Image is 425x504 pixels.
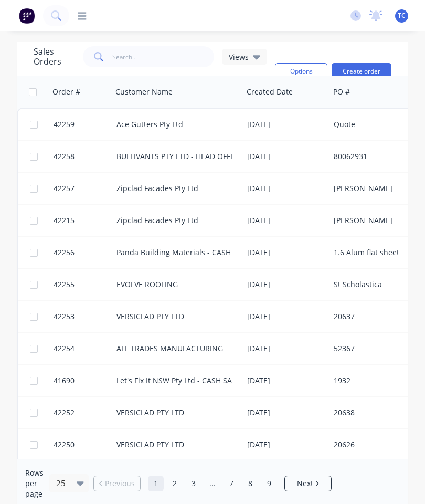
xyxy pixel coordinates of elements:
[54,333,116,364] a: 42254
[54,247,75,258] span: 42256
[54,311,75,322] span: 42253
[116,407,184,417] a: VERSICLAD PTY LTD
[54,279,75,290] span: 42255
[186,476,201,491] a: Page 3
[148,476,164,491] a: Page 1 is your current page
[247,183,325,194] div: [DATE]
[54,407,75,418] span: 42252
[116,279,178,289] a: EVOLVE ROOFING
[116,183,198,193] a: Zipclad Facades Pty Ltd
[54,215,75,226] span: 42215
[242,476,258,491] a: Page 8
[247,439,325,450] div: [DATE]
[54,397,116,428] a: 42252
[54,109,116,140] a: 42259
[54,205,116,236] a: 42215
[398,11,406,20] span: TC
[116,119,183,129] a: Ace Gutters Pty Ltd
[205,476,220,491] a: Jump forward
[54,365,116,396] a: 41690
[247,311,325,322] div: [DATE]
[116,247,250,257] a: Panda Building Materials - CASH SALE
[275,63,327,80] button: Options
[105,478,135,489] span: Previous
[54,237,116,268] a: 42256
[261,476,277,491] a: Page 9
[116,311,184,321] a: VERSICLAD PTY LTD
[247,151,325,162] div: [DATE]
[247,87,293,97] div: Created Date
[54,173,116,204] a: 42257
[297,478,313,489] span: Next
[94,478,140,489] a: Previous page
[332,63,391,80] button: Create order
[54,269,116,300] a: 42255
[116,375,240,385] a: Let's Fix It NSW Pty Ltd - CASH SALE
[52,87,80,97] div: Order #
[54,119,75,130] span: 42259
[54,343,75,354] span: 42254
[54,183,75,194] span: 42257
[247,119,325,130] div: [DATE]
[54,439,75,450] span: 42250
[247,215,325,226] div: [DATE]
[247,343,325,354] div: [DATE]
[54,151,75,162] span: 42258
[115,87,173,97] div: Customer Name
[247,375,325,386] div: [DATE]
[247,407,325,418] div: [DATE]
[112,46,215,67] input: Search...
[247,279,325,290] div: [DATE]
[19,8,35,24] img: Factory
[89,476,336,491] ul: Pagination
[224,476,239,491] a: Page 7
[333,87,350,97] div: PO #
[25,468,45,499] span: Rows per page
[167,476,183,491] a: Page 2
[116,151,241,161] a: BULLIVANTS PTY LTD - HEAD OFFICE
[247,247,325,258] div: [DATE]
[116,343,223,353] a: ALL TRADES MANUFACTURING
[34,47,75,67] h1: Sales Orders
[54,141,116,172] a: 42258
[54,429,116,460] a: 42250
[285,478,331,489] a: Next page
[116,439,184,449] a: VERSICLAD PTY LTD
[54,301,116,332] a: 42253
[229,51,249,62] span: Views
[54,375,75,386] span: 41690
[116,215,198,225] a: Zipclad Facades Pty Ltd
